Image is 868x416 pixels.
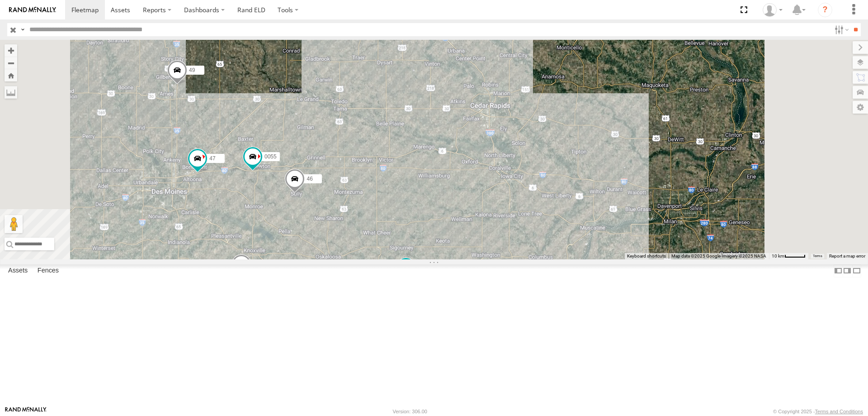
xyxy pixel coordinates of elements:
label: Hide Summary Table [852,264,861,277]
label: Map Settings [853,101,868,114]
span: 47 [209,155,215,162]
label: Search Filter Options [831,23,850,36]
button: Zoom out [5,57,17,69]
div: Chase Tanke [759,3,786,17]
a: Terms and Conditions [815,409,863,414]
label: Search Query [19,23,26,36]
i: ? [818,3,832,17]
span: 0055 [264,153,277,160]
button: Drag Pegman onto the map to open Street View [5,215,23,233]
label: Dock Summary Table to the Right [843,264,852,277]
img: rand-logo.svg [9,7,56,13]
button: Zoom Home [5,69,17,81]
div: Version: 306.00 [393,409,427,414]
span: 10 km [772,253,784,258]
label: Fences [33,264,63,277]
label: Measure [5,86,17,99]
span: 46 [307,176,312,182]
button: Keyboard shortcuts [627,253,666,259]
span: 49 [189,67,195,73]
a: Terms (opens in new tab) [813,254,822,258]
a: Visit our Website [5,407,47,416]
button: Zoom in [5,44,17,57]
button: Map Scale: 10 km per 43 pixels [769,253,808,259]
span: Map data ©2025 Google Imagery ©2025 NASA [671,253,766,258]
a: Report a map error [829,253,865,258]
div: © Copyright 2025 - [773,409,863,414]
label: Dock Summary Table to the Left [834,264,843,277]
label: Assets [4,264,32,277]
